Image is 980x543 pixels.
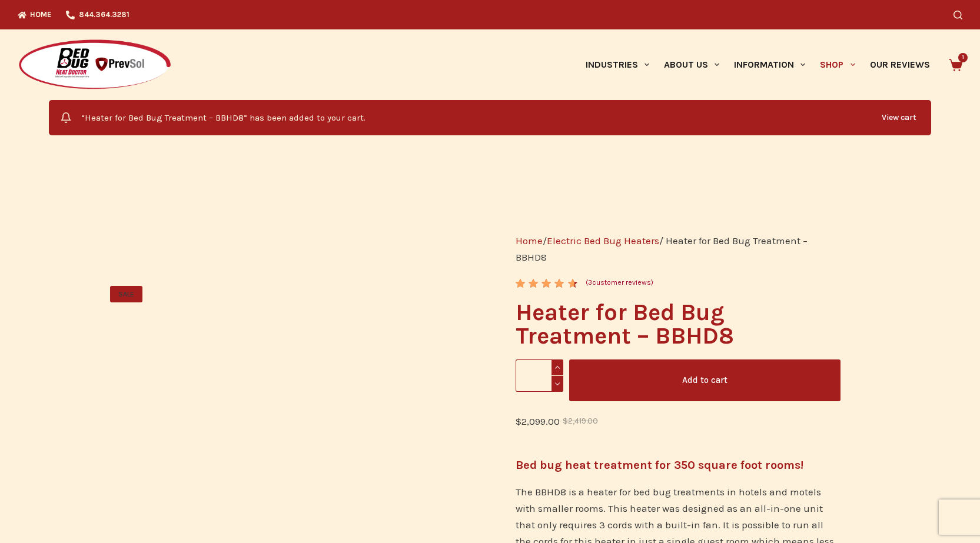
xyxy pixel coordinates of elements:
[18,39,172,91] img: Prevsol/Bed Bug Heat Doctor
[656,29,726,100] a: About Us
[727,29,813,100] a: Information
[586,277,653,289] a: (3customer reviews)
[516,301,840,348] h1: Heater for Bed Bug Treatment – BBHD8
[588,278,592,287] span: 3
[569,359,841,401] button: Add to cart
[578,29,937,100] nav: Primary
[954,11,962,19] button: Search
[862,29,937,100] a: Our Reviews
[49,100,931,135] div: “Heater for Bed Bug Treatment – BBHD8” has been added to your cart.
[516,279,579,288] div: Rated 4.67 out of 5
[516,235,543,246] a: Home
[516,458,803,472] strong: Bed bug heat treatment for 350 square foot rooms!
[813,29,862,100] a: Shop
[516,359,563,392] input: Product quantity
[563,417,598,425] bdi: 2,419.00
[873,106,925,129] a: View cart
[516,415,521,427] span: $
[563,417,568,425] span: $
[516,415,560,427] bdi: 2,099.00
[547,235,659,246] a: Electric Bed Bug Heaters
[516,279,524,297] span: 3
[958,53,968,62] span: 1
[516,232,840,265] nav: Breadcrumb
[110,286,142,302] span: SALE
[516,279,574,360] span: Rated out of 5 based on customer ratings
[578,29,656,100] a: Industries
